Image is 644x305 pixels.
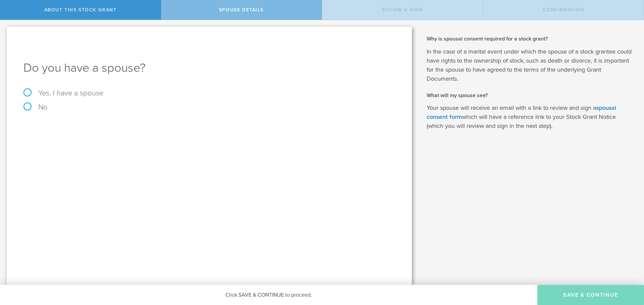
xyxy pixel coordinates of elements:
h1: Do you have a spouse? [23,60,395,76]
span: Review & Sign [382,7,423,13]
p: In the case of a marital event under which the spouse of a stock grantee could have rights to the... [427,47,634,83]
h2: What will my spouse see? [427,92,634,99]
h2: Why is spousal consent required for a stock grant? [427,35,634,43]
span: Confirmation [543,7,584,13]
label: No [23,103,395,111]
span: Spouse Details [219,7,264,13]
label: Yes, I have a spouse [23,89,395,97]
span: About this stock grant [44,7,117,13]
p: Your spouse will receive an email with a link to review and sign a which will have a reference li... [427,103,634,131]
button: Save & Continue [537,285,644,305]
